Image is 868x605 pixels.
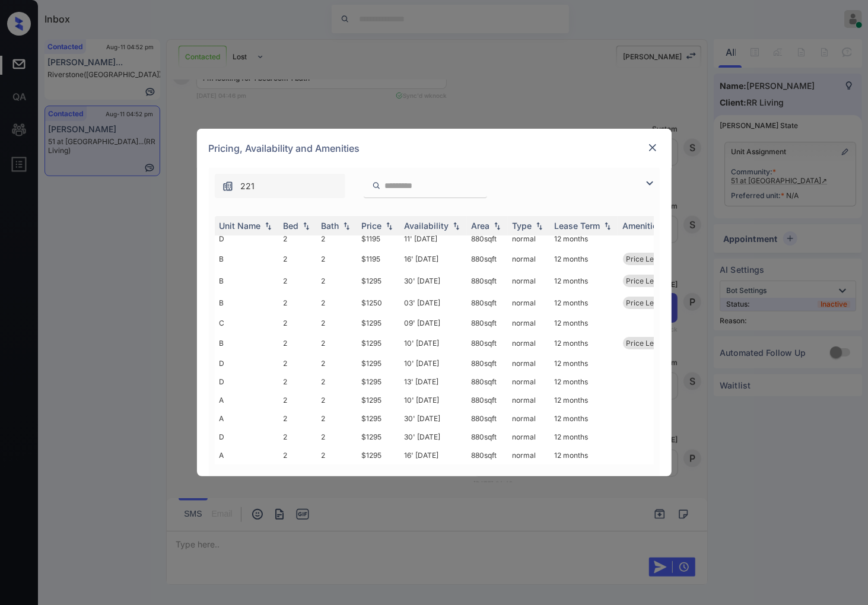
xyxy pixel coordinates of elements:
td: $1295 [357,391,400,409]
td: $1295 [357,428,400,446]
span: Price Leader [627,339,670,348]
td: $1295 [357,409,400,428]
img: sorting [341,222,352,230]
td: 12 months [550,292,618,314]
td: $1295 [357,372,400,391]
div: Availability [405,221,449,231]
td: 880 sqft [467,248,508,270]
td: $1250 [357,292,400,314]
td: 2 [317,314,357,332]
img: sorting [533,222,545,230]
td: B [215,270,279,292]
td: $1295 [357,314,400,332]
div: Type [513,221,532,231]
td: 12 months [550,354,618,372]
td: 2 [317,248,357,270]
td: 2 [279,391,317,409]
td: normal [508,428,550,446]
td: C [215,314,279,332]
td: D [215,372,279,391]
span: Price Leader [627,298,670,307]
td: 2 [317,372,357,391]
td: normal [508,248,550,270]
td: 2 [279,409,317,428]
td: 12 months [550,428,618,446]
td: 880 sqft [467,292,508,314]
img: sorting [450,222,462,230]
td: 03' [DATE] [400,292,467,314]
td: 13' [DATE] [400,372,467,391]
td: normal [508,372,550,391]
td: 880 sqft [467,230,508,248]
td: 30' [DATE] [400,428,467,446]
span: 221 [241,180,255,193]
img: icon-zuma [222,180,234,192]
td: 10' [DATE] [400,391,467,409]
td: 2 [317,428,357,446]
td: normal [508,409,550,428]
td: B [215,332,279,354]
td: normal [508,270,550,292]
img: close [647,142,659,154]
td: normal [508,446,550,464]
td: 09' [DATE] [400,314,467,332]
td: 10' [DATE] [400,332,467,354]
img: sorting [262,222,274,230]
div: Unit Name [220,221,261,231]
td: 12 months [550,270,618,292]
td: D [215,230,279,248]
td: 880 sqft [467,314,508,332]
img: sorting [300,222,312,230]
td: 880 sqft [467,446,508,464]
img: icon-zuma [643,176,657,190]
td: 12 months [550,372,618,391]
td: D [215,428,279,446]
td: 2 [317,230,357,248]
td: $1195 [357,248,400,270]
td: 2 [279,332,317,354]
td: 12 months [550,314,618,332]
td: 16' [DATE] [400,248,467,270]
td: 2 [279,446,317,464]
td: 12 months [550,409,618,428]
td: 2 [279,314,317,332]
td: 880 sqft [467,409,508,428]
td: normal [508,354,550,372]
td: 2 [317,270,357,292]
img: sorting [602,222,613,230]
td: $1295 [357,270,400,292]
td: normal [508,391,550,409]
td: 12 months [550,391,618,409]
td: D [215,354,279,372]
td: 880 sqft [467,354,508,372]
td: B [215,292,279,314]
td: 2 [317,292,357,314]
td: normal [508,230,550,248]
td: normal [508,332,550,354]
td: 2 [279,372,317,391]
img: sorting [383,222,395,230]
td: 880 sqft [467,372,508,391]
td: 2 [279,292,317,314]
td: 2 [279,230,317,248]
td: 880 sqft [467,270,508,292]
td: 12 months [550,446,618,464]
td: 2 [317,446,357,464]
td: 2 [279,270,317,292]
td: $1295 [357,446,400,464]
div: Area [472,221,490,231]
div: Bed [284,221,299,231]
td: A [215,446,279,464]
td: $1195 [357,230,400,248]
td: 30' [DATE] [400,270,467,292]
td: B [215,248,279,270]
td: 16' [DATE] [400,446,467,464]
img: icon-zuma [372,180,381,191]
div: Bath [322,221,339,231]
td: 11' [DATE] [400,230,467,248]
td: 30' [DATE] [400,409,467,428]
td: 880 sqft [467,428,508,446]
td: 880 sqft [467,332,508,354]
td: 2 [279,354,317,372]
td: 880 sqft [467,391,508,409]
